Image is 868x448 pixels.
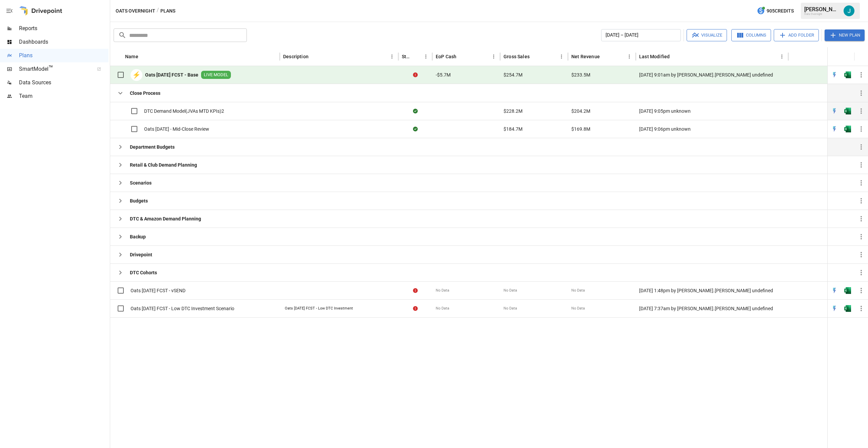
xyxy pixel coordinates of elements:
div: ⚡ [131,69,142,81]
div: [DATE] 9:06pm unknown [636,120,788,138]
img: excel-icon.76473adf.svg [844,287,851,294]
button: Description column menu [387,52,397,61]
span: LIVE MODEL [201,72,231,78]
span: $169.8M [571,126,590,132]
button: EoP Cash column menu [489,52,498,61]
span: 905 Credits [767,7,794,15]
b: Department Budgets [130,144,175,150]
div: Open in Quick Edit [831,126,838,132]
div: Open in Quick Edit [831,108,838,114]
div: Status [402,54,411,59]
button: Last Modified column menu [777,52,787,61]
img: quick-edit-flash.b8aec18c.svg [831,126,838,132]
div: Open in Excel [844,287,851,294]
span: $254.7M [504,71,522,78]
span: Oats [DATE] FCST - Low DTC Investment Scenario [131,305,234,312]
button: Sort [600,52,610,61]
button: Sort [457,52,467,61]
button: 905Credits [754,5,796,17]
img: excel-icon.76473adf.svg [844,71,851,78]
b: Retail & Club Demand Planning [130,162,197,168]
img: quick-edit-flash.b8aec18c.svg [831,287,838,294]
button: Columns [731,29,771,41]
button: Gross Sales column menu [557,52,566,61]
div: Oats [DATE] FCST - Low DTC Investment [285,306,353,311]
span: No Data [571,288,585,293]
span: No Data [436,288,449,293]
div: EoP Cash [436,54,456,59]
span: DTC Demand Model(JVAs MTD KPIs)2 [144,108,224,114]
b: Scenarios [130,179,152,186]
b: Backup [130,233,146,240]
div: Sync complete [413,108,418,114]
b: Close Process [130,90,160,97]
span: SmartModel [19,65,90,73]
div: Last Modified [639,54,670,59]
button: Visualize [687,29,727,41]
button: Sort [139,52,149,61]
div: Name [125,54,138,59]
b: Budgets [130,197,148,204]
div: Gross Sales [504,54,530,59]
button: Status column menu [421,52,431,61]
button: [DATE] – [DATE] [601,29,681,41]
span: $233.5M [571,71,590,78]
div: / [157,7,159,15]
span: Team [19,92,108,100]
button: Justin VanAntwerp [840,1,859,20]
button: Sort [309,52,319,61]
span: Oats [DATE] FCST - vSEND [131,287,185,294]
b: DTC Cohorts [130,269,157,276]
div: [DATE] 7:37am by [PERSON_NAME].[PERSON_NAME] undefined [636,299,788,317]
span: Data Sources [19,79,108,87]
div: Oats Overnight [804,13,840,16]
div: Open in Quick Edit [831,71,838,78]
span: Oats [DATE] - Mid-Close Review [144,126,209,132]
span: $228.2M [504,108,522,114]
div: Open in Excel [844,71,851,78]
div: Sync complete [413,126,418,132]
span: No Data [504,288,517,293]
div: Open in Quick Edit [831,287,838,294]
div: Open in Excel [844,108,851,114]
div: Open in Excel [844,305,851,312]
img: excel-icon.76473adf.svg [844,305,851,312]
button: Sort [859,52,868,61]
span: Reports [19,24,108,33]
div: Net Revenue [571,54,600,59]
div: Description [283,54,309,59]
img: quick-edit-flash.b8aec18c.svg [831,305,838,312]
div: [DATE] 9:05pm unknown [636,102,788,120]
button: Add Folder [774,29,819,41]
div: [DATE] 1:48pm by [PERSON_NAME].[PERSON_NAME] undefined [636,281,788,299]
img: quick-edit-flash.b8aec18c.svg [831,71,838,78]
span: -$5.7M [436,71,451,78]
div: Open in Quick Edit [831,305,838,312]
button: Sort [412,52,421,61]
span: No Data [571,306,585,311]
span: $204.2M [571,108,590,114]
div: [DATE] 9:01am by [PERSON_NAME].[PERSON_NAME] undefined [636,66,788,84]
img: Justin VanAntwerp [844,5,854,16]
span: No Data [504,306,517,311]
div: [PERSON_NAME] [804,6,840,13]
b: Drivepoint [130,251,152,258]
img: quick-edit-flash.b8aec18c.svg [831,108,838,114]
img: excel-icon.76473adf.svg [844,126,851,132]
div: Error during sync. [413,71,418,78]
button: Net Revenue column menu [625,52,634,61]
div: Error during sync. [413,305,418,312]
span: ™ [48,64,53,72]
span: $184.7M [504,126,522,132]
button: Oats Overnight [116,7,155,15]
button: Sort [530,52,540,61]
span: No Data [436,306,449,311]
span: Dashboards [19,38,108,46]
span: Plans [19,51,108,60]
b: DTC & Amazon Demand Planning [130,215,201,222]
b: Oats [DATE] FCST - Base [145,71,198,78]
button: New Plan [825,29,865,41]
button: Sort [670,52,680,61]
img: excel-icon.76473adf.svg [844,108,851,114]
